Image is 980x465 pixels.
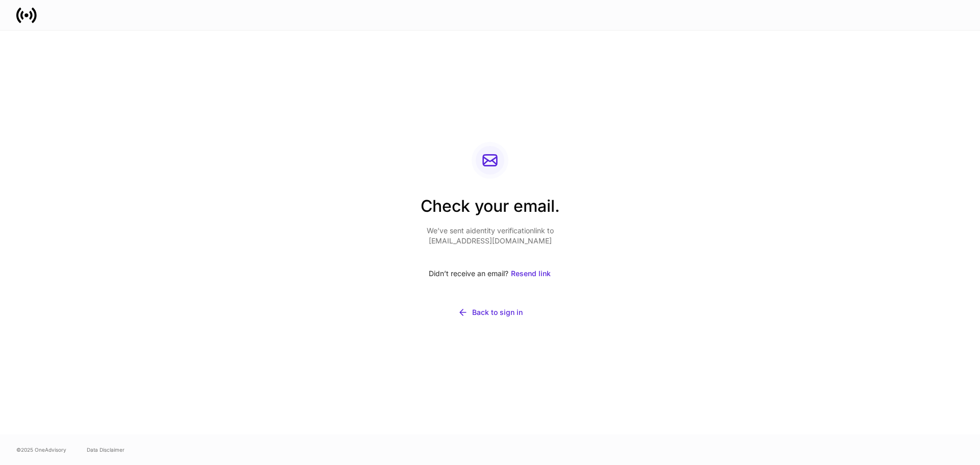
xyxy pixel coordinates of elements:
[421,195,560,226] h2: Check your email.
[421,262,560,285] div: Didn’t receive an email?
[421,301,560,324] button: Back to sign in
[510,262,551,285] button: Resend link
[472,307,523,317] div: Back to sign in
[16,446,66,454] span: © 2025 OneAdvisory
[421,226,560,246] p: We’ve sent a identity verification link to [EMAIL_ADDRESS][DOMAIN_NAME]
[511,268,551,279] div: Resend link
[87,446,125,454] a: Data Disclaimer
